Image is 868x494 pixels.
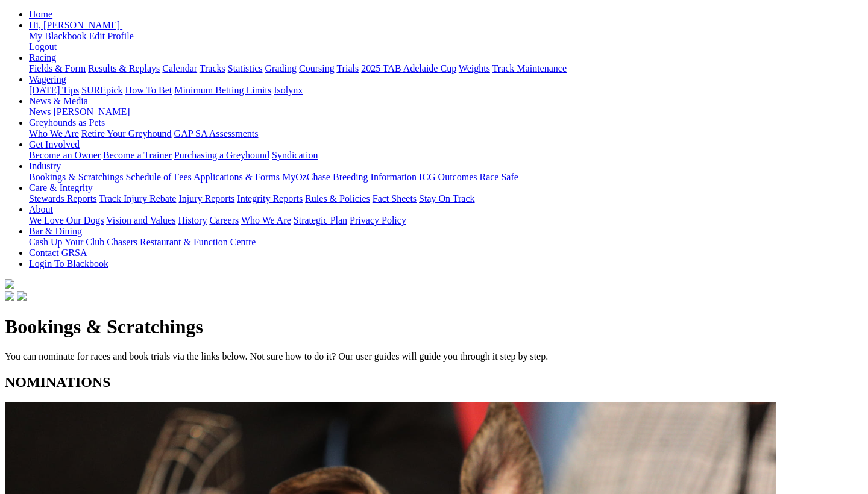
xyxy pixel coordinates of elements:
div: About [29,215,863,226]
a: Privacy Policy [350,215,406,225]
div: Care & Integrity [29,193,863,204]
a: We Love Our Dogs [29,215,104,225]
a: Wagering [29,74,66,84]
a: Become a Trainer [103,150,172,160]
a: Retire Your Greyhound [81,128,172,139]
a: Breeding Information [333,172,417,182]
div: Hi, [PERSON_NAME] [29,31,863,52]
a: Syndication [272,150,318,160]
a: Injury Reports [178,193,234,204]
div: Industry [29,172,863,183]
a: Careers [209,215,239,225]
p: You can nominate for races and book trials via the links below. Not sure how to do it? Our user g... [5,351,863,362]
a: Cash Up Your Club [29,237,104,247]
a: Contact GRSA [29,248,87,258]
a: [DATE] Tips [29,85,79,95]
img: logo-grsa-white.png [5,279,14,289]
a: Strategic Plan [294,215,347,225]
a: Logout [29,42,57,52]
a: Schedule of Fees [125,172,191,182]
a: Results & Replays [88,63,160,73]
a: Get Involved [29,139,80,149]
a: Purchasing a Greyhound [174,150,269,160]
a: [PERSON_NAME] [53,107,130,117]
a: Care & Integrity [29,183,93,193]
a: News [29,107,51,117]
a: Trials [336,63,359,73]
div: News & Media [29,107,863,117]
a: History [178,215,207,225]
img: twitter.svg [17,291,27,301]
h2: NOMINATIONS [5,374,863,390]
a: Race Safe [479,172,518,182]
a: Track Injury Rebate [99,193,176,204]
a: Fact Sheets [373,193,417,204]
a: Fields & Form [29,63,86,73]
a: Calendar [162,63,197,73]
a: MyOzChase [282,172,330,182]
div: Greyhounds as Pets [29,128,863,139]
a: Who We Are [29,128,79,139]
a: Greyhounds as Pets [29,117,105,128]
a: My Blackbook [29,31,87,41]
a: Rules & Policies [305,193,370,204]
a: Minimum Betting Limits [174,85,271,95]
a: Chasers Restaurant & Function Centre [107,237,256,247]
a: News & Media [29,96,88,106]
a: Industry [29,161,61,171]
a: Home [29,9,52,19]
a: Who We Are [241,215,291,225]
div: Wagering [29,85,863,96]
a: Tracks [200,63,225,73]
a: Vision and Values [106,215,175,225]
a: Track Maintenance [492,63,567,73]
a: SUREpick [81,85,122,95]
a: Grading [265,63,297,73]
a: Hi, [PERSON_NAME] [29,20,122,30]
a: 2025 TAB Adelaide Cup [361,63,456,73]
a: Isolynx [274,85,303,95]
a: GAP SA Assessments [174,128,259,139]
div: Racing [29,63,863,74]
img: facebook.svg [5,291,14,301]
a: Bar & Dining [29,226,82,236]
a: Coursing [299,63,335,73]
a: Become an Owner [29,150,101,160]
span: Hi, [PERSON_NAME] [29,20,120,30]
a: Bookings & Scratchings [29,172,123,182]
div: Bar & Dining [29,237,863,248]
a: Racing [29,52,56,63]
a: Statistics [228,63,263,73]
a: Stewards Reports [29,193,96,204]
a: About [29,204,53,214]
div: Get Involved [29,150,863,161]
a: Weights [459,63,490,73]
a: Applications & Forms [193,172,280,182]
a: Integrity Reports [237,193,303,204]
a: ICG Outcomes [419,172,477,182]
a: Stay On Track [419,193,474,204]
a: Edit Profile [89,31,134,41]
h1: Bookings & Scratchings [5,316,863,338]
a: How To Bet [125,85,172,95]
a: Login To Blackbook [29,258,108,269]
